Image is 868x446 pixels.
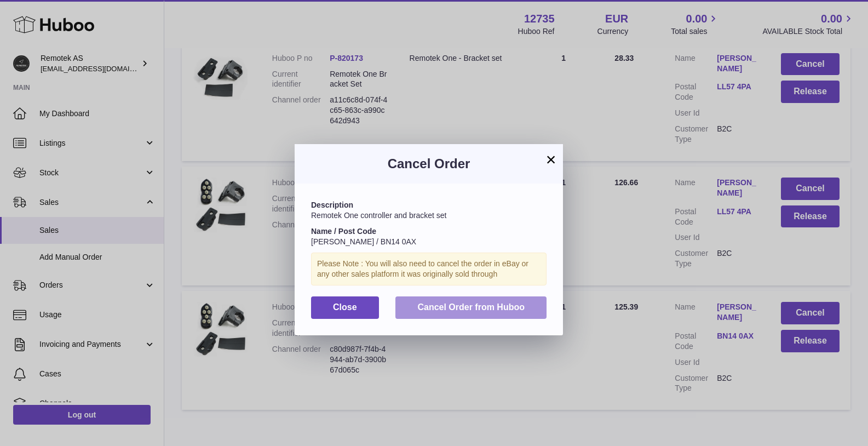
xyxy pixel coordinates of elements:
[395,296,547,319] button: Cancel Order from Huboo
[311,227,376,236] strong: Name / Post Code
[311,211,446,220] span: Remotek One controller and bracket set
[311,253,547,285] div: Please Note : You will also need to cancel the order in eBay or any other sales platform it was o...
[311,296,379,319] button: Close
[311,237,416,246] span: [PERSON_NAME] / BN14 0AX
[417,302,525,312] span: Cancel Order from Huboo
[333,302,357,312] span: Close
[311,201,353,209] strong: Description
[311,155,547,173] h3: Cancel Order
[544,153,557,166] button: ×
